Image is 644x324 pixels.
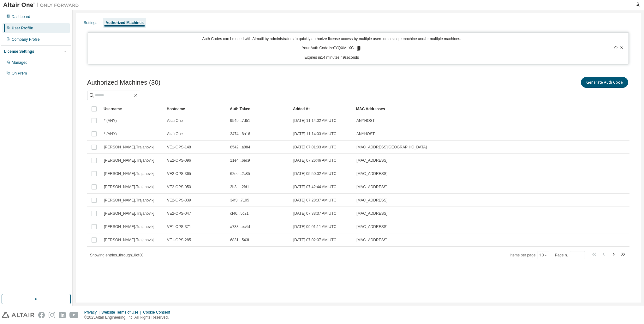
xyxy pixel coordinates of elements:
span: 3b3e...2fd1 [230,184,249,189]
span: ANYHOST [356,118,375,123]
span: [MAC_ADDRESS] [356,237,387,243]
span: VE1-OPS-148 [167,145,191,150]
span: VE2-OPS-047 [167,211,191,216]
img: youtube.svg [69,312,79,318]
div: On Prem [12,71,27,76]
span: VE2-OPS-096 [167,158,191,163]
span: [DATE] 11:14:03 AM UTC [293,131,337,136]
img: facebook.svg [38,312,45,318]
span: 954b...7d51 [230,118,250,123]
div: Website Terms of Use [101,310,143,315]
img: linkedin.svg [59,312,66,318]
span: * (ANY) [104,131,117,136]
span: AltairOne [167,118,183,123]
img: instagram.svg [49,312,55,318]
span: [DATE] 07:28:37 AM UTC [293,198,337,203]
span: [PERSON_NAME].Trajanovikj [104,171,154,176]
span: 6831...543f [230,237,249,243]
div: Hostname [167,104,225,114]
span: [PERSON_NAME].Trajanovikj [104,224,154,229]
span: [PERSON_NAME].Trajanovikj [104,198,154,203]
span: 3474...8a16 [230,131,250,136]
p: Expires in 14 minutes, 49 seconds [92,55,571,60]
span: Authorized Machines (30) [87,79,160,86]
span: 62ee...2c85 [230,171,250,176]
span: a738...ec4d [230,224,250,229]
span: ANYHOST [356,131,375,136]
p: Auth Codes can be used with Almutil by administrators to quickly authorize license access by mult... [92,36,571,42]
span: [PERSON_NAME].Trajanovikj [104,211,154,216]
span: [DATE] 07:42:44 AM UTC [293,184,337,189]
button: 10 [539,253,548,258]
div: Dashboard [12,14,30,19]
span: Items per page [510,251,549,259]
span: 8542...a884 [230,145,250,150]
span: VE1-OPS-371 [167,224,191,229]
span: Page n. [555,251,585,259]
span: [MAC_ADDRESS] [356,211,387,216]
div: Company Profile [12,37,40,42]
button: Generate Auth Code [581,77,628,88]
span: [MAC_ADDRESS] [356,171,387,176]
span: [MAC_ADDRESS] [356,198,387,203]
span: [PERSON_NAME].Trajanovikj [104,237,154,243]
span: [DATE] 09:01:11 AM UTC [293,224,337,229]
span: [PERSON_NAME].Trajanovikj [104,145,154,150]
span: [DATE] 07:02:07 AM UTC [293,237,337,243]
img: Altair One [3,2,82,8]
img: altair_logo.svg [2,312,34,318]
span: AltairOne [167,131,183,136]
span: [DATE] 07:26:46 AM UTC [293,158,337,163]
span: [PERSON_NAME].Trajanovikj [104,158,154,163]
span: 34f3...7105 [230,198,249,203]
span: VE2-OPS-050 [167,184,191,189]
span: [DATE] 05:50:02 AM UTC [293,171,337,176]
div: Settings [84,20,97,25]
p: Your Auth Code is: 0YQXMLXC [302,45,361,51]
span: VE2-OPS-339 [167,198,191,203]
span: [PERSON_NAME].Trajanovikj [104,184,154,189]
span: [MAC_ADDRESS] [356,184,387,189]
span: [MAC_ADDRESS] [356,224,387,229]
span: [DATE] 07:33:37 AM UTC [293,211,337,216]
div: License Settings [4,49,34,54]
div: Username [104,104,162,114]
span: * (ANY) [104,118,117,123]
div: Added At [293,104,351,114]
div: Cookie Consent [143,310,174,315]
span: [MAC_ADDRESS] [356,158,387,163]
div: Auth Token [230,104,288,114]
div: Authorized Machines [105,20,144,25]
div: User Profile [12,26,33,31]
div: Managed [12,60,27,65]
span: VE2-OPS-365 [167,171,191,176]
div: Privacy [84,310,101,315]
span: [MAC_ADDRESS][GEOGRAPHIC_DATA] [356,145,427,150]
span: [DATE] 11:14:02 AM UTC [293,118,337,123]
div: MAC Addresses [356,104,563,114]
span: [DATE] 07:01:03 AM UTC [293,145,337,150]
span: 11e4...6ec9 [230,158,250,163]
span: cf46...5c21 [230,211,249,216]
span: VE1-OPS-285 [167,237,191,243]
span: Showing entries 1 through 10 of 30 [90,253,144,257]
p: © 2025 Altair Engineering, Inc. All Rights Reserved. [84,315,174,320]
